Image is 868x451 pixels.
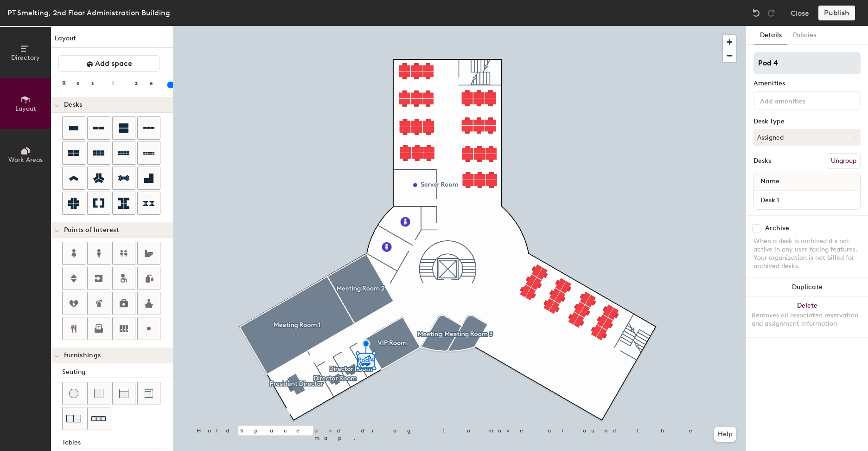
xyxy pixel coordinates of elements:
[62,79,165,87] div: Resize
[714,427,736,442] button: Help
[62,407,85,430] button: Couch (x2)
[87,407,110,430] button: Couch (x3)
[15,105,36,113] span: Layout
[753,80,861,87] div: Amenities
[746,296,868,337] button: DeleteRemoves all associated reservation and assignment information
[756,173,784,190] span: Name
[69,389,78,398] img: Stool
[753,237,861,271] div: When a desk is archived it's not active in any user-facing features. Your organization is not bil...
[94,389,103,398] img: Cushion
[753,157,771,165] div: Desks
[62,367,173,377] div: Seating
[64,352,101,359] span: Furnishings
[87,382,110,405] button: Cushion
[137,382,160,405] button: Couch (corner)
[66,411,81,426] img: Couch (x2)
[144,389,153,398] img: Couch (corner)
[112,382,135,405] button: Couch (middle)
[766,8,776,18] img: Redo
[758,95,842,106] input: Add amenities
[754,26,787,45] button: Details
[91,412,106,426] img: Couch (x3)
[746,278,868,296] button: Duplicate
[756,193,858,206] input: Unnamed desk
[62,438,173,448] div: Tables
[95,59,132,68] span: Add space
[64,226,119,234] span: Points of Interest
[765,225,789,232] div: Archive
[753,118,861,125] div: Desk Type
[787,26,822,45] button: Policies
[791,6,809,20] button: Close
[752,8,761,18] img: Undo
[752,311,862,328] div: Removes all associated reservation and assignment information
[7,7,170,19] div: PT Smelting, 2nd Floor Administration Building
[11,54,40,62] span: Directory
[119,389,128,398] img: Couch (middle)
[753,129,861,146] button: Assigned
[8,156,43,164] span: Work Areas
[58,55,160,72] button: Add space
[64,101,82,109] span: Desks
[51,33,173,48] h1: Layout
[827,153,861,169] button: Ungroup
[62,382,85,405] button: Stool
